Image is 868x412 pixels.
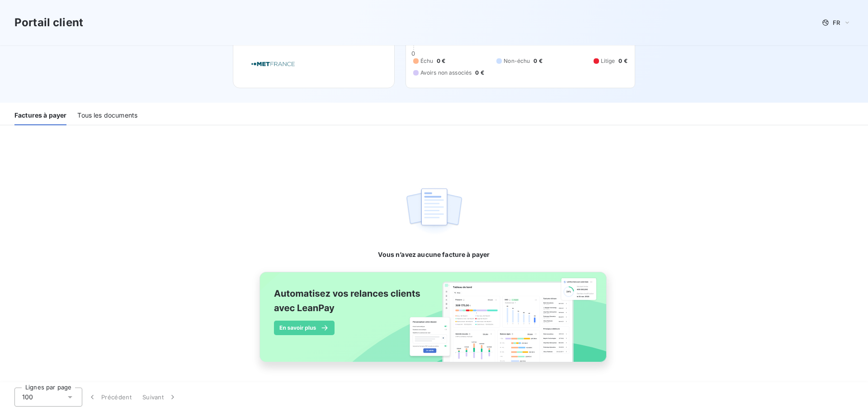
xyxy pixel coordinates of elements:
button: Précédent [82,388,137,407]
span: 0 € [533,57,542,65]
span: 0 € [475,69,484,77]
div: Tous les documents [77,106,137,125]
span: 0 € [437,57,445,65]
span: 0 € [618,57,627,65]
span: Vous n’avez aucune facture à payer [378,250,490,259]
img: empty state [405,183,463,239]
h3: Portail client [14,14,83,31]
span: Avoirs non associés [420,69,472,77]
img: banner [251,266,617,378]
span: Échu [420,57,434,65]
span: FR [833,19,840,26]
img: Company logo [244,51,302,77]
span: 0 [411,50,415,57]
div: Factures à payer [14,106,66,125]
button: Suivant [137,388,183,407]
span: Litige [601,57,615,65]
span: Non-échu [504,57,530,65]
span: 100 [22,393,33,402]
